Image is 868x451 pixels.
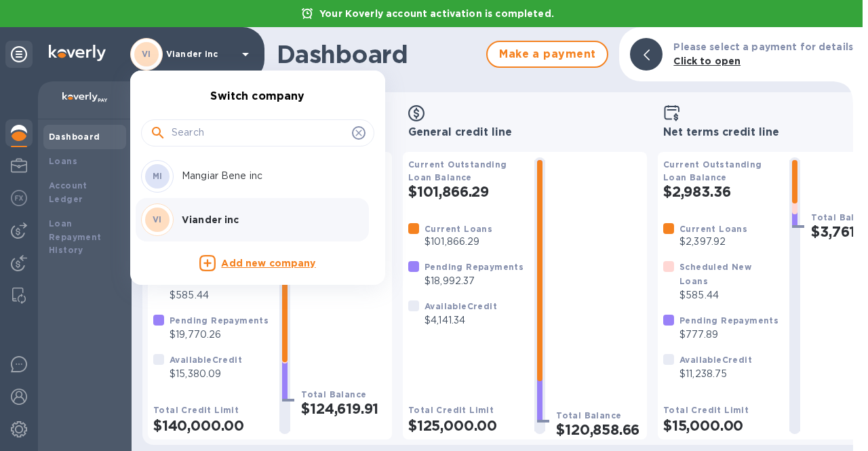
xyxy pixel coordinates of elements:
[153,171,163,181] b: MI
[182,213,353,227] p: Viander inc
[172,123,347,143] input: Search
[221,256,315,271] p: Add new company
[182,169,353,183] p: Mangiar Bene inc
[153,214,162,224] b: VI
